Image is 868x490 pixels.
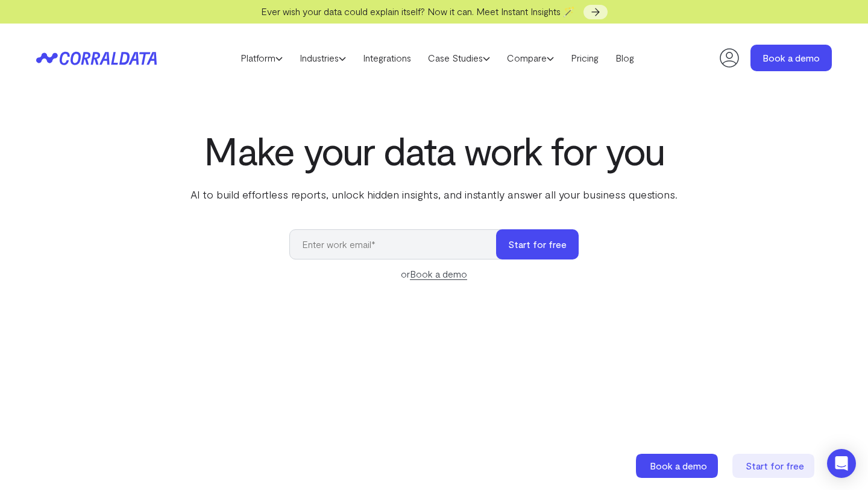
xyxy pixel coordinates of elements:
a: Integrations [354,49,420,67]
div: or [289,267,579,281]
a: Book a demo [636,454,720,478]
p: AI to build effortless reports, unlock hidden insights, and instantly answer all your business qu... [188,186,680,202]
span: Book a demo [650,460,707,471]
a: Industries [291,49,354,67]
a: Platform [232,49,291,67]
button: Start for free [496,229,579,259]
a: Start for free [732,454,817,478]
a: Blog [607,49,643,67]
input: Enter work email* [289,229,508,259]
a: Book a demo [410,268,467,280]
h1: Make your data work for you [188,129,680,172]
a: Pricing [562,49,607,67]
span: Start for free [746,460,804,471]
a: Compare [498,49,562,67]
span: Ever wish your data could explain itself? Now it can. Meet Instant Insights 🪄 [261,5,575,17]
a: Case Studies [420,49,498,67]
a: Book a demo [750,45,832,71]
div: Open Intercom Messenger [827,449,856,478]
